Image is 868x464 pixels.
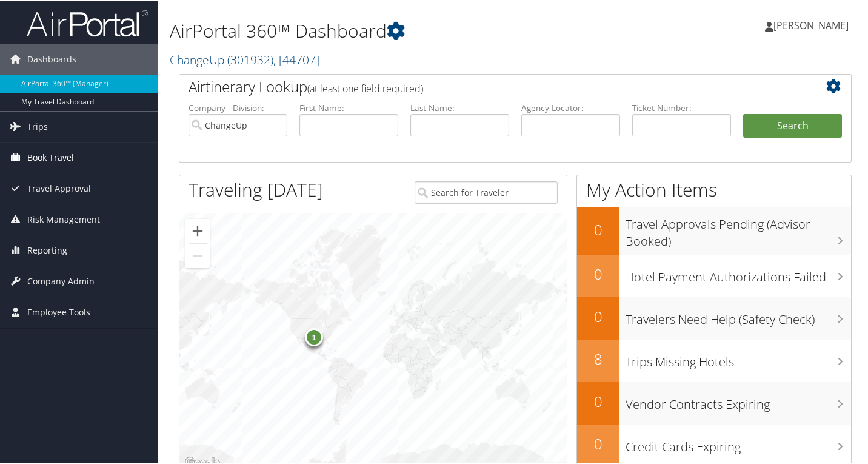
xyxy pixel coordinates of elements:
h3: Trips Missing Hotels [626,346,851,369]
h1: My Action Items [577,176,851,201]
span: Risk Management [27,203,100,234]
span: Dashboards [27,43,76,73]
span: ( 301932 ) [227,50,273,67]
h2: 0 [577,432,619,453]
h3: Hotel Payment Authorizations Failed [626,261,851,284]
span: Trips [27,110,48,141]
h3: Vendor Contracts Expiring [626,389,851,412]
h2: 8 [577,348,619,368]
div: 1 [305,327,323,345]
a: 0Vendor Contracts Expiring [577,381,851,423]
label: Ticket Number: [632,101,731,113]
a: 0Travel Approvals Pending (Advisor Booked) [577,206,851,253]
a: 0Hotel Payment Authorizations Failed [577,254,851,296]
span: , [ 44707 ] [273,50,319,67]
button: Zoom out [185,243,210,267]
span: Book Travel [27,141,74,172]
h2: 0 [577,390,619,411]
span: Reporting [27,234,67,264]
h1: AirPortal 360™ Dashboard [170,17,630,42]
h2: 0 [577,305,619,326]
label: Agency Locator: [521,101,620,113]
button: Zoom in [185,218,210,242]
span: [PERSON_NAME] [773,18,849,31]
a: ChangeUp [170,50,319,67]
label: First Name: [299,101,398,113]
button: Search [743,113,842,137]
span: Company Admin [27,265,95,295]
h2: 0 [577,218,619,239]
span: (at least one field required) [307,81,423,94]
a: 8Trips Missing Hotels [577,338,851,381]
h2: Airtinerary Lookup [189,75,786,96]
h2: 0 [577,263,619,283]
img: airportal-logo.png [27,8,148,36]
span: Employee Tools [27,296,90,326]
h3: Travelers Need Help (Safety Check) [626,304,851,327]
h3: Credit Cards Expiring [626,431,851,454]
input: Search for Traveler [415,180,558,203]
a: [PERSON_NAME] [765,6,861,42]
h3: Travel Approvals Pending (Advisor Booked) [626,209,851,249]
label: Company - Division: [189,101,287,113]
label: Last Name: [410,101,509,113]
a: 0Travelers Need Help (Safety Check) [577,296,851,338]
span: Travel Approval [27,172,91,203]
h1: Traveling [DATE] [189,176,323,201]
